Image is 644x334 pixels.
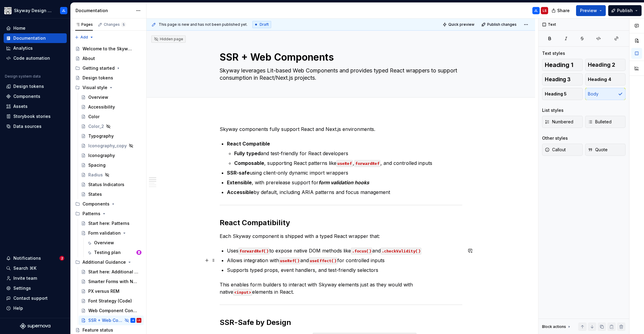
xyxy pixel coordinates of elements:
[79,219,144,228] a: Start here: Patterns
[88,317,123,323] div: SSR + Web Components
[13,55,50,61] div: Code automation
[88,269,138,275] div: Start here: Additional Guidance
[88,152,115,159] div: Iconography
[227,189,254,195] strong: Accessible
[4,122,67,131] a: Data sources
[14,8,53,14] div: Skyway Design System
[13,35,46,41] div: Documentation
[480,20,519,29] button: Publish changes
[220,218,462,228] h2: React Compatibility
[487,22,517,27] span: Publish changes
[227,266,462,274] p: Supports typed props, event handlers, and test-friendly selectors
[79,228,144,238] a: Form validation
[13,93,40,99] div: Components
[79,141,144,151] a: Iconography_copy
[441,20,477,29] button: Quick preview
[79,122,144,131] a: Color_2
[4,303,67,313] button: Help
[4,92,67,101] a: Components
[13,305,23,311] div: Help
[545,62,573,68] span: Heading 1
[4,112,67,121] a: Storybook stories
[234,150,462,157] p: and test-friendly for React developers
[542,135,568,141] div: Other styles
[88,104,115,110] div: Accessibility
[13,265,36,271] div: Search ⌘K
[159,22,248,27] span: This page is new and has not been published yet.
[4,53,67,63] a: Code automation
[88,123,104,129] div: Color_2
[588,147,608,153] span: Quote
[4,273,67,283] a: Invite team
[13,45,33,51] div: Analytics
[73,73,144,83] a: Design tokens
[588,119,612,125] span: Bulleted
[319,179,369,185] em: form validation hooks
[548,5,574,16] button: Share
[227,141,270,147] strong: React Compatible
[4,23,67,33] a: Home
[104,22,126,27] div: Changes
[79,160,144,170] a: Spacing
[218,50,461,65] textarea: SSR + Web Components
[137,250,141,255] img: Bobby Davis
[227,179,252,185] strong: Extensible
[88,133,114,139] div: Typography
[220,232,462,240] p: Each Skyway component is shipped with a typed React wrapper that:
[79,189,144,199] a: States
[4,82,67,91] a: Design tokens
[4,283,67,293] a: Settings
[79,131,144,141] a: Typography
[336,160,353,167] code: useRef
[73,209,144,219] div: Patterns
[73,199,144,209] div: Components
[88,143,127,149] div: Iconography_copy
[585,73,626,85] button: Heading 4
[227,247,462,254] p: Uses to expose native DOM methods like and
[545,147,566,153] span: Callout
[234,159,462,167] p: , supporting React patterns like , , and controlled inputs
[88,114,99,120] div: Color
[76,8,133,14] div: Documentation
[154,37,183,42] div: Hidden page
[545,119,573,125] span: Numbered
[73,33,96,42] button: Add
[227,189,462,196] p: by default, including ARIA patterns and focus management
[13,123,42,129] div: Data sources
[542,88,583,100] button: Heading 5
[542,107,564,113] div: List styles
[79,306,144,316] a: Web Component Console Errors
[542,144,583,156] button: Callout
[227,170,250,176] strong: SSR-safe
[4,43,67,53] a: Analytics
[80,35,88,40] span: Add
[351,248,372,255] code: .focus()
[83,65,115,71] div: Getting started
[73,63,144,73] div: Getting started
[83,211,100,217] div: Patterns
[233,289,252,296] code: <input>
[5,74,41,79] div: Design system data
[542,50,565,56] div: Text styles
[79,286,144,296] a: PX versus REM
[580,8,597,14] span: Preview
[13,113,51,119] div: Storybook stories
[381,248,421,255] code: .checkValidity()
[79,102,144,112] a: Accessibility
[585,59,626,71] button: Heading 2
[220,125,462,133] p: Skyway components fully support React and Next.js environments.
[227,257,462,264] p: Allows integration with and for controlled inputs
[88,220,130,226] div: Start here: Patterns
[260,22,269,27] span: Draft
[220,318,462,327] h2: SSR-Safe by Design
[13,295,48,301] div: Contact support
[218,66,461,83] textarea: Skyway leverages Lit-based Web Components and provides typed React wrappers to support consumptio...
[4,253,67,263] button: Notifications2
[88,230,121,236] div: Form validation
[557,8,570,14] span: Share
[542,73,583,85] button: Heading 3
[238,248,269,255] code: forwardRef()
[59,256,64,261] span: 2
[279,257,300,264] code: useRef()
[138,317,140,323] div: LS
